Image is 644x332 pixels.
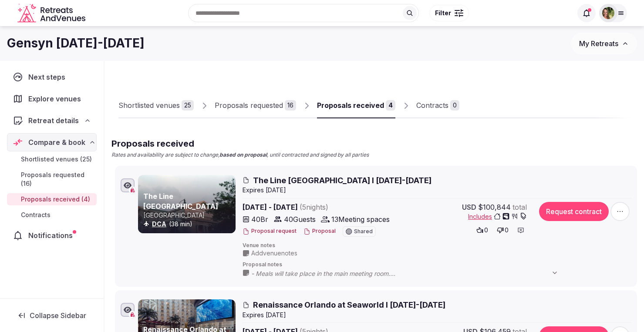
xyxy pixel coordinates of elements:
[416,93,459,118] a: Contracts0
[28,94,84,104] span: Explore venues
[111,151,369,159] p: Rates and availability are subject to change, , until contracted and signed by all parties
[435,9,451,17] span: Filter
[30,311,86,320] span: Collapse Sidebar
[7,153,97,165] a: Shortlisted venues (25)
[243,202,396,212] span: [DATE] - [DATE]
[7,226,97,245] a: Notifications
[7,35,145,52] h1: Gensyn [DATE]-[DATE]
[513,202,527,212] span: total
[317,93,395,118] a: Proposals received4
[243,228,297,235] button: Proposal request
[317,100,384,111] div: Proposals received
[143,220,234,228] div: (38 min)
[118,100,180,111] div: Shortlisted venues
[215,93,296,118] a: Proposals requested16
[28,115,79,126] span: Retreat details
[416,100,448,111] div: Contracts
[386,100,395,111] div: 4
[253,175,432,186] span: The Line [GEOGRAPHIC_DATA] I [DATE]-[DATE]
[21,211,51,219] span: Contracts
[182,100,194,111] div: 25
[462,202,476,212] span: USD
[7,306,97,325] button: Collapse Sidebar
[7,209,97,221] a: Contracts
[111,137,369,150] h2: Proposals received
[7,193,97,205] a: Proposals received (4)
[243,186,631,195] div: Expire s [DATE]
[251,269,567,278] span: - Meals will take place in the main meeting room. - The hotel does not permit outside food in its...
[143,211,234,220] p: [GEOGRAPHIC_DATA]
[484,226,488,235] span: 0
[354,229,373,234] span: Shared
[251,214,268,225] span: 40 Br
[28,230,76,241] span: Notifications
[152,220,166,228] button: DCA
[152,220,166,228] a: DCA
[243,261,631,268] span: Proposal notes
[28,72,69,82] span: Next steps
[285,100,296,111] div: 16
[243,242,631,249] span: Venue notes
[7,169,97,190] a: Proposals requested (16)
[284,214,316,225] span: 40 Guests
[219,151,267,158] strong: based on proposal
[450,100,459,111] div: 0
[331,214,390,225] span: 13 Meeting spaces
[7,68,97,86] a: Next steps
[143,192,218,210] a: The Line [GEOGRAPHIC_DATA]
[17,3,87,23] a: Visit the homepage
[21,195,90,204] span: Proposals received (4)
[429,5,469,21] button: Filter
[539,202,609,221] button: Request contract
[7,90,97,108] a: Explore venues
[21,155,92,164] span: Shortlisted venues (25)
[118,93,194,118] a: Shortlisted venues25
[478,202,511,212] span: $100,844
[571,33,637,54] button: My Retreats
[602,7,614,19] img: Shay Tippie
[468,212,527,221] button: Includes
[505,226,509,235] span: 0
[474,224,491,236] button: 0
[251,249,297,258] span: Add venue notes
[579,39,618,48] span: My Retreats
[303,228,336,235] button: Proposal
[494,224,511,236] button: 0
[21,171,93,188] span: Proposals requested (16)
[17,3,87,23] svg: Retreats and Venues company logo
[215,100,283,111] div: Proposals requested
[28,137,85,148] span: Compare & book
[300,203,328,211] span: ( 5 night s )
[253,299,445,310] span: Renaissance Orlando at Seaworld I [DATE]-[DATE]
[243,311,631,319] div: Expire s [DATE]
